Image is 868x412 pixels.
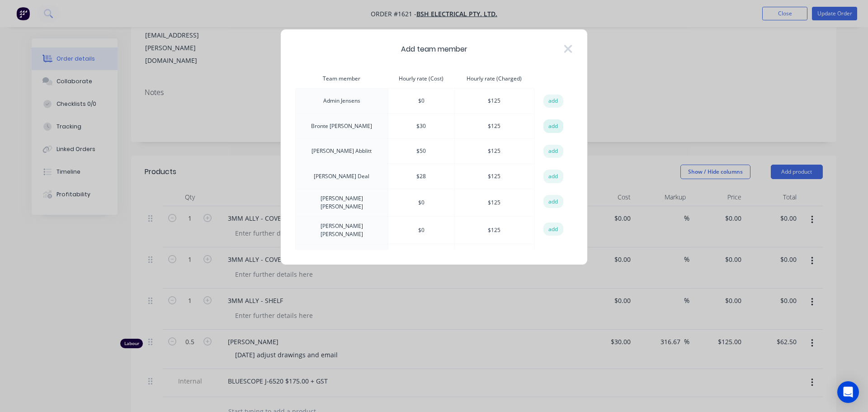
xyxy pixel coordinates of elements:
td: $ 125 [454,114,534,139]
td: $ 125 [454,139,534,164]
td: Admin Jensens [296,89,388,114]
th: Hourly rate (Charged) [454,69,534,89]
th: action [534,69,572,89]
td: $ 28 [388,164,454,189]
td: $ 50 [388,244,454,270]
td: [PERSON_NAME] Deal [296,164,388,189]
td: Welding Labourer [296,244,388,270]
button: add [543,223,563,236]
td: [PERSON_NAME] [PERSON_NAME] [296,189,388,217]
button: add [543,195,563,208]
th: Hourly rate (Cost) [388,69,454,89]
td: Bronte [PERSON_NAME] [296,114,388,139]
td: [PERSON_NAME] [PERSON_NAME] [296,217,388,244]
td: $ 0 [388,217,454,244]
td: $ 0 [388,89,454,114]
td: $ 125 [454,189,534,217]
button: add [543,250,563,264]
td: $ 125 [454,244,534,270]
div: Open Intercom Messenger [837,381,859,403]
td: $ 125 [454,89,534,114]
td: $ 125 [454,164,534,189]
td: $ 50 [388,139,454,164]
button: add [543,145,563,158]
td: $ 0 [388,189,454,217]
td: [PERSON_NAME] Abblitt [296,139,388,164]
td: $ 125 [454,217,534,244]
button: add [543,119,563,133]
span: Add team member [401,44,467,55]
button: add [543,95,563,108]
button: add [543,170,563,183]
td: $ 30 [388,114,454,139]
th: Team member [296,69,388,89]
